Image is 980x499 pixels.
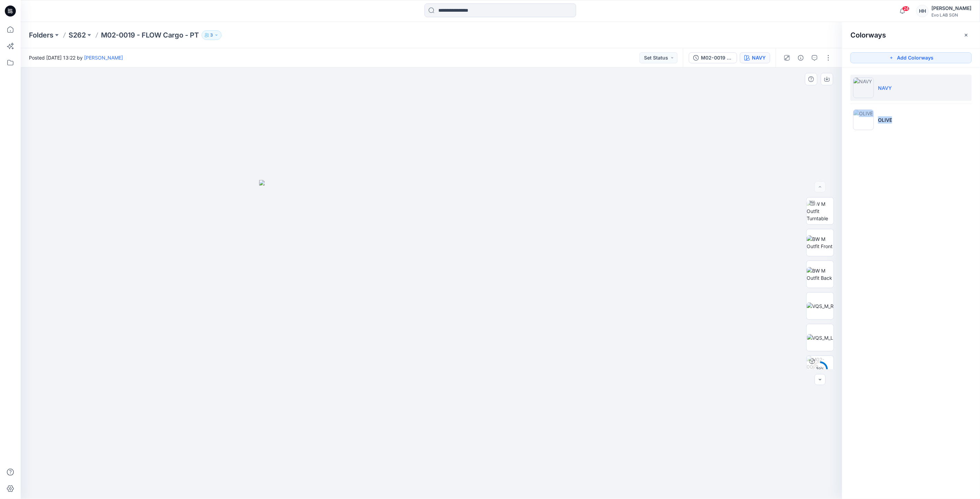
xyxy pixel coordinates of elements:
[84,55,123,61] a: [PERSON_NAME]
[29,54,123,61] span: Posted [DATE] 13:22 by
[812,366,828,372] div: 39 %
[101,30,199,40] p: M02-0019 - FLOW Cargo - PT
[69,30,86,40] a: S262
[807,200,834,222] img: BW M Outfit Turntable
[931,12,971,18] div: Evo LAB SGN
[850,31,886,39] h2: Colorways
[202,30,222,40] button: 3
[902,6,910,11] span: 24
[916,5,929,17] div: HH
[853,109,874,130] img: OLIVE
[878,84,892,92] p: NAVY
[689,52,737,63] button: M02-0019 - FLOW Cargo - PAPER TOUCH
[931,4,971,12] div: [PERSON_NAME]
[807,267,834,282] img: BW M Outfit Back
[878,116,892,124] p: OLIVE
[740,52,770,63] button: NAVY
[752,54,766,62] div: NAVY
[259,180,604,499] img: eyJhbGciOiJIUzI1NiIsImtpZCI6IjAiLCJzbHQiOiJzZXMiLCJ0eXAiOiJKV1QifQ.eyJkYXRhIjp7InR5cGUiOiJzdG9yYW...
[210,31,213,39] p: 3
[795,52,806,63] button: Details
[850,52,972,63] button: Add Colorways
[29,30,53,40] a: Folders
[807,302,834,310] img: VQS_M_R
[853,77,874,98] img: NAVY
[807,334,834,341] img: VQS_M_L
[807,356,834,383] img: M02-0019 - FLOW Cargo - PAPER TOUCH NAVY
[701,54,733,62] div: M02-0019 - FLOW Cargo - PAPER TOUCH
[807,235,834,250] img: BW M Outfit Front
